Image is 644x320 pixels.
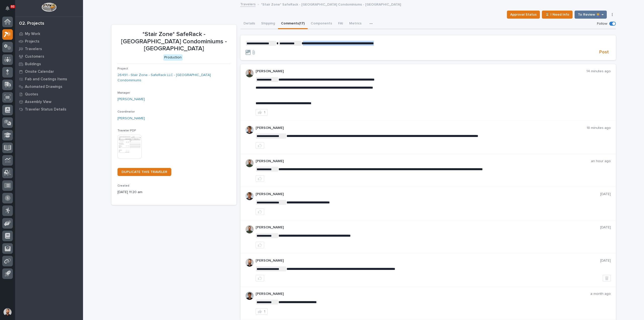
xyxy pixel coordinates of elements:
img: Workspace Logo [42,3,56,12]
p: Automated Drawings [25,85,62,89]
p: 93 [11,5,14,8]
button: Details [240,19,258,29]
a: Onsite Calendar [15,68,83,75]
a: Customers [15,53,83,60]
div: 1 [264,310,265,313]
img: AOh14GhWdCmNGdrYYOPqe-VVv6zVZj5eQYWy4aoH1XOH=s96-c [246,126,254,134]
button: Delete post [603,275,611,281]
img: AATXAJw4slNr5ea0WduZQVIpKGhdapBAGQ9xVsOeEvl5=s96-c [246,159,254,167]
span: Project [117,67,128,70]
p: Onsite Calendar [25,69,54,74]
p: Fab and Coatings Items [25,77,67,82]
span: Created [117,184,129,187]
button: To Review 👨‍🏭 → [575,11,607,19]
p: Traveler Status Details [25,107,66,112]
a: DUPLICATE THIS TRAVELER [117,168,171,176]
p: [DATE] 11:20 am [117,190,230,195]
img: AATXAJw4slNr5ea0WduZQVIpKGhdapBAGQ9xVsOeEvl5=s96-c [246,225,254,233]
p: Customers [25,54,44,59]
a: Travelers [15,45,83,53]
span: Post [599,49,609,55]
button: like this post [256,142,264,149]
p: an hour ago [591,159,611,163]
button: FAI [335,19,346,29]
p: Buildings [25,62,41,66]
button: like this post [256,242,264,248]
button: Notifications [2,3,13,14]
a: Projects [15,38,83,45]
a: Traveler Status Details [15,105,83,113]
span: DUPLICATE THIS TRAVELER [122,170,167,174]
button: like this post [256,208,264,215]
p: [PERSON_NAME] [256,259,600,263]
button: like this post [256,275,264,281]
a: Buildings [15,60,83,68]
p: [PERSON_NAME] [256,69,586,74]
p: [PERSON_NAME] [256,192,600,196]
img: AOh14GhWdCmNGdrYYOPqe-VVv6zVZj5eQYWy4aoH1XOH=s96-c [246,192,254,200]
a: Assembly View [15,98,83,105]
button: 1 [256,109,268,116]
div: Notifications93 [6,6,13,14]
button: Shipping [258,19,278,29]
button: users-avatar [2,307,13,317]
p: [DATE] [600,259,611,263]
p: Follow [597,22,607,26]
a: My Work [15,30,83,38]
div: Production [163,54,183,61]
p: [PERSON_NAME] [256,159,591,163]
a: Travelers [240,1,256,7]
span: Traveler PDF [117,129,136,132]
p: 14 minutes ago [586,69,611,74]
p: [DATE] [600,225,611,230]
span: Coordinator [117,110,135,113]
div: 02. Projects [19,21,44,26]
a: 26491 - Stair Zone - SafeRack LLC - [GEOGRAPHIC_DATA] Condominiums [117,73,230,83]
p: 18 minutes ago [587,126,611,130]
button: ⏳ I Need Info [542,11,573,19]
p: [DATE] [600,192,611,196]
button: Components [308,19,335,29]
button: Comments (17) [278,19,308,29]
span: ⏳ I Need Info [545,12,569,18]
a: Quotes [15,90,83,98]
p: a month ago [590,292,611,296]
button: like this post [256,175,264,182]
img: AGNmyxaji213nCK4JzPdPN3H3CMBhXDSA2tJ_sy3UIa5=s96-c [246,259,254,267]
p: Quotes [25,92,38,97]
p: Travelers [25,47,42,51]
p: Assembly View [25,100,51,104]
button: Metrics [346,19,365,29]
p: [PERSON_NAME] [256,126,587,130]
button: Post [597,49,611,55]
button: 1 [256,308,268,315]
img: AATXAJw4slNr5ea0WduZQVIpKGhdapBAGQ9xVsOeEvl5=s96-c [246,69,254,77]
a: [PERSON_NAME] [117,97,145,102]
span: Manager [117,91,130,94]
a: Automated Drawings [15,83,83,90]
p: [PERSON_NAME] [256,225,600,230]
button: Approval Status [507,11,540,19]
a: [PERSON_NAME] [117,116,145,121]
div: 1 [264,111,265,114]
a: Fab and Coatings Items [15,75,83,83]
span: To Review 👨‍🏭 → [578,12,603,18]
img: AOh14Gjx62Rlbesu-yIIyH4c_jqdfkUZL5_Os84z4H1p=s96-c [246,292,254,300]
p: [PERSON_NAME] [256,292,590,296]
p: My Work [25,32,40,36]
p: Projects [25,39,39,44]
span: Approval Status [510,12,537,18]
p: *Stair Zone* SafeRack - [GEOGRAPHIC_DATA] Condominiums - [GEOGRAPHIC_DATA] [261,1,401,7]
p: *Stair Zone* SafeRack - [GEOGRAPHIC_DATA] Condominiums - [GEOGRAPHIC_DATA] [117,31,230,52]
